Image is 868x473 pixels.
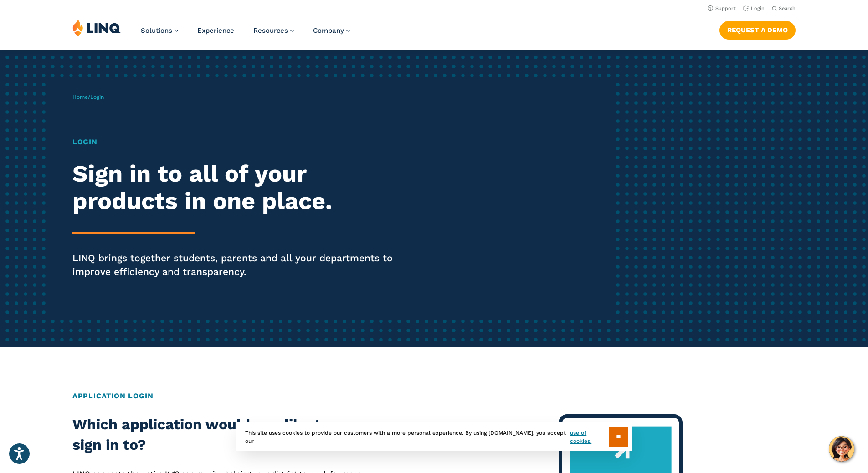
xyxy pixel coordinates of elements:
p: LINQ brings together students, parents and all your departments to improve efficiency and transpa... [72,251,407,279]
a: Company [313,26,350,35]
button: Open Search Bar [772,5,796,12]
span: Login [90,94,104,100]
a: Home [72,94,88,100]
nav: Button Navigation [719,19,796,39]
button: Hello, have a question? Let’s chat. [829,436,854,462]
span: Company [313,26,344,35]
span: Search [779,5,796,11]
a: Resources [253,26,294,35]
span: Resources [253,26,288,35]
h2: Sign in to all of your products in one place. [72,160,407,215]
nav: Primary Navigation [141,19,350,49]
span: Solutions [141,26,172,35]
a: Support [708,5,736,11]
a: Solutions [141,26,178,35]
a: Request a Demo [719,21,796,39]
img: LINQ | K‑12 Software [72,19,121,36]
div: This site uses cookies to provide our customers with a more personal experience. By using [DOMAIN... [236,422,632,451]
a: Login [743,5,765,11]
h2: Application Login [72,391,796,402]
h2: Which application would you like to sign in to? [72,414,361,456]
a: use of cookies. [570,429,609,445]
span: / [72,94,104,100]
h1: Login [72,137,407,147]
a: Experience [197,26,234,35]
